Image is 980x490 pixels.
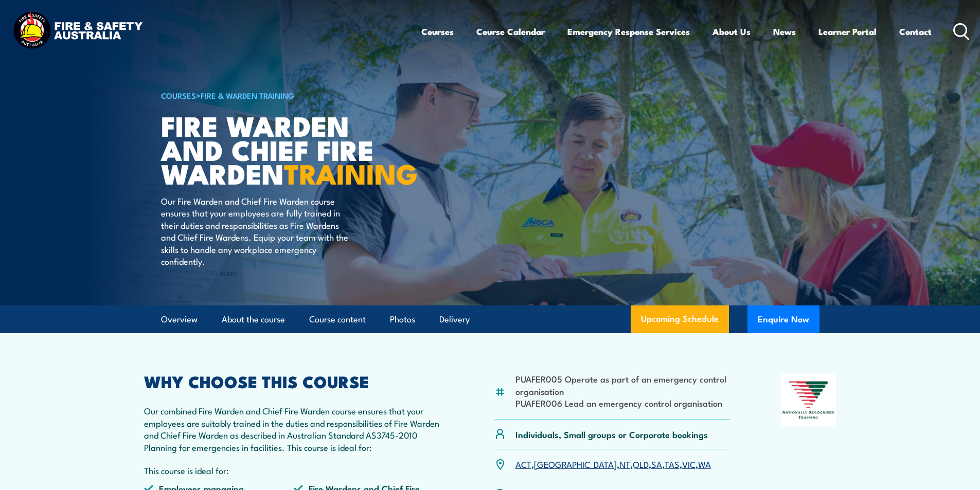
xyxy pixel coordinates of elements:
[161,113,415,185] h1: Fire Warden and Chief Fire Warden
[712,18,751,45] a: About Us
[161,195,349,267] p: Our Fire Warden and Chief Fire Warden course ensures that your employees are fully trained in the...
[631,305,729,333] a: Upcoming Schedule
[476,18,545,45] a: Course Calendar
[515,458,711,470] p: , , , , , , ,
[698,458,711,470] a: WA
[899,18,932,45] a: Contact
[439,306,470,333] a: Delivery
[161,89,415,101] h6: >
[515,428,708,440] p: Individuals, Small groups or Corporate bookings
[161,306,198,333] a: Overview
[515,373,731,397] li: PUAFER005 Operate as part of an emergency control organisation
[515,458,531,470] a: ACT
[222,306,285,333] a: About the course
[161,89,196,101] a: COURSES
[665,458,680,470] a: TAS
[144,405,444,453] p: Our combined Fire Warden and Chief Fire Warden course ensures that your employees are suitably tr...
[201,89,294,101] a: Fire & Warden Training
[515,397,731,409] li: PUAFER006 Lead an emergency control organisation
[309,306,366,333] a: Course content
[284,151,418,194] strong: TRAINING
[818,18,877,45] a: Learner Portal
[773,18,796,45] a: News
[390,306,415,333] a: Photos
[682,458,696,470] a: VIC
[567,18,690,45] a: Emergency Response Services
[651,458,662,470] a: SA
[781,374,836,426] img: Nationally Recognised Training logo.
[144,374,444,388] h2: WHY CHOOSE THIS COURSE
[747,305,819,333] button: Enquire Now
[619,458,630,470] a: NT
[421,18,454,45] a: Courses
[534,458,617,470] a: [GEOGRAPHIC_DATA]
[144,464,444,476] p: This course is ideal for:
[633,458,649,470] a: QLD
